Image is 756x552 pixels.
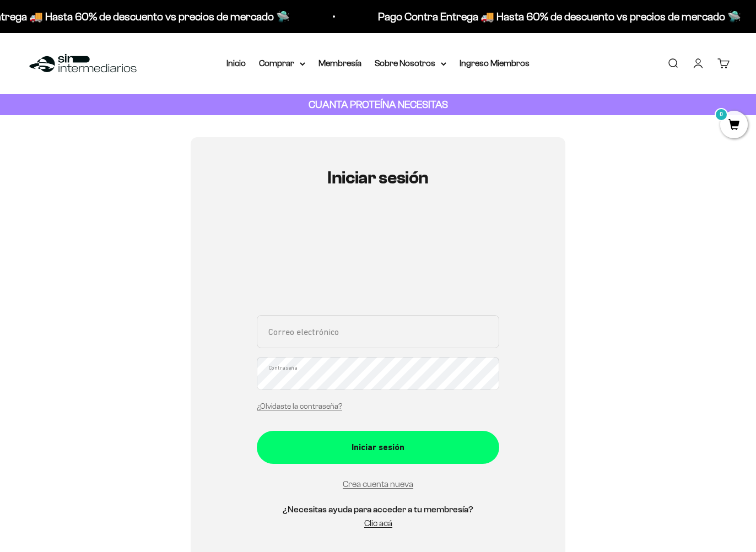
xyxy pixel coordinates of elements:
[318,58,361,68] a: Membresía
[460,58,530,68] a: Ingreso Miembros
[257,502,499,517] h5: ¿Necesitas ayuda para acceder a tu membresía?
[377,8,740,25] p: Pago Contra Entrega 🚚 Hasta 60% de descuento vs precios de mercado 🛸
[257,219,499,302] iframe: Social Login Buttons
[257,168,499,187] h1: Iniciar sesión
[259,56,305,71] summary: Comprar
[715,108,728,121] mark: 0
[257,431,499,464] button: Iniciar sesión
[375,56,446,71] summary: Sobre Nosotros
[720,120,748,132] a: 0
[226,58,246,68] a: Inicio
[343,479,413,489] a: Crea cuenta nueva
[257,402,342,410] a: ¿Olvidaste la contraseña?
[279,440,477,454] div: Iniciar sesión
[309,99,448,110] strong: CUANTA PROTEÍNA NECESITAS
[364,518,392,528] a: Clic acá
